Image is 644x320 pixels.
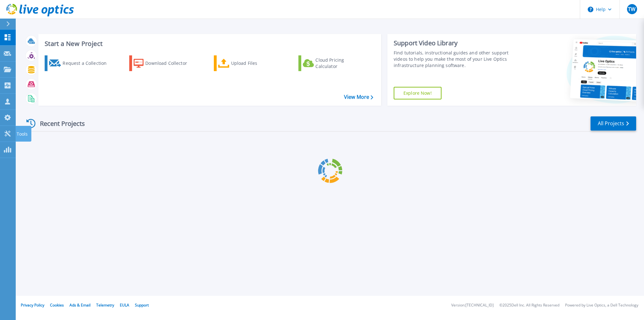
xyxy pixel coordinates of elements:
p: Tools [17,126,28,142]
li: © 2025 Dell Inc. All Rights Reserved [499,303,559,307]
div: Find tutorials, instructional guides and other support videos to help you make the most of your L... [394,50,521,69]
a: Request a Collection [45,55,115,71]
a: EULA [120,302,129,308]
div: Cloud Pricing Calculator [315,57,366,70]
span: TW [628,7,636,12]
a: Privacy Policy [21,302,44,308]
a: Support [135,302,149,308]
a: Explore Now! [394,87,441,99]
a: Download Collector [129,55,199,71]
div: Recent Projects [24,116,93,131]
a: Telemetry [96,302,114,308]
a: Upload Files [214,55,284,71]
a: Ads & Email [69,302,91,308]
a: Cloud Pricing Calculator [298,55,369,71]
a: View More [344,94,373,100]
li: Powered by Live Optics, a Dell Technology [565,303,638,307]
div: Upload Files [231,57,281,70]
div: Download Collector [145,57,196,70]
a: All Projects [591,116,636,131]
h3: Start a New Project [45,40,373,47]
div: Support Video Library [394,39,521,47]
div: Request a Collection [63,57,113,70]
li: Version: [TECHNICAL_ID] [451,303,494,307]
a: Cookies [50,302,64,308]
